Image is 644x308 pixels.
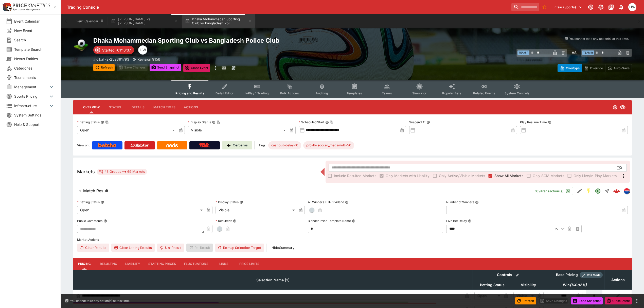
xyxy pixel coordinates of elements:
[439,173,485,178] span: Only Active/Visible Markets
[180,101,202,113] button: Actions
[14,75,55,80] span: Tournaments
[150,64,181,71] button: Send Snapshot
[532,187,573,195] button: 169Transaction(s)
[569,37,629,41] p: You cannot take any action(s) at this time.
[14,84,48,90] span: Management
[222,141,252,149] a: Cerberus
[79,101,104,113] button: Overview
[216,219,232,223] p: Resulted?
[233,143,248,148] p: Cerberus
[14,112,55,118] span: System Settings
[217,121,220,124] button: Copy To Clipboard
[157,244,184,252] button: Un-Result
[137,57,160,62] p: Revision 9156
[606,3,616,12] button: Documentation
[268,141,301,149] div: Betting Target: cerberus
[580,272,603,278] div: Show/hide Price Roll mode configuration.
[382,91,392,95] span: Teams
[569,50,579,55] h6: - VS -
[83,188,108,194] h6: Match Result
[93,57,129,62] p: Copy To Clipboard
[473,270,545,280] th: Controls
[628,3,636,11] div: Harrison Walker
[511,3,539,11] input: search
[299,120,324,124] p: Scheduled Start
[14,19,55,24] span: Event Calendar
[233,219,237,223] button: Resulted?
[549,3,585,11] button: Select Tenant
[596,3,605,12] button: Toggle light/dark mode
[130,143,149,147] img: Ladbrokes
[474,292,502,300] div: Open
[13,8,40,11] img: Sportsbook Management
[268,143,301,148] span: cashout-delay-10
[345,200,349,204] button: All Winners Full-Dividend
[14,56,55,61] span: Nexus Entities
[77,126,177,134] div: Open
[582,50,594,55] span: Team B
[386,173,430,178] span: Only Markets with Liability
[558,64,632,72] div: Start From
[70,299,130,303] p: You cannot take any action(s) at this time.
[14,94,48,99] span: Sports Pricing
[574,173,617,178] span: Only Live/In-Play Markets
[605,64,632,72] button: Auto-Save
[557,282,592,288] span: Win(114.82%)
[105,121,109,124] button: Copy To Clipboard
[515,297,536,304] button: Refresh
[624,188,630,194] img: lclkafka
[605,297,632,304] button: Close Event
[505,91,529,95] span: System Controls
[102,47,131,53] p: Started -01:10:37
[121,258,144,270] button: Liability
[188,126,288,134] div: Visible
[13,4,50,7] img: PriceKinetics
[473,91,495,95] span: Related Events
[614,65,630,71] p: Auto-Save
[73,37,89,53] img: soccer.png
[280,91,299,95] span: Bulk Actions
[216,200,239,204] p: Display Status
[494,173,523,178] span: Show All Markets
[308,200,344,204] p: All Winners Full-Dividend
[111,244,155,252] button: Clear Losing Results
[14,47,55,52] span: Template Search
[108,14,181,28] button: [PERSON_NAME] vs [PERSON_NAME]
[571,297,603,304] button: Send Snapshot
[474,282,510,288] span: Betting Status
[308,219,351,223] p: Blender Price Template Name
[303,143,354,148] span: pro-lb-soccer_megamulti-50
[584,186,593,196] button: SGM Enabled
[595,188,601,194] svg: Open
[77,236,628,244] label: Market Actions
[303,141,354,149] div: Betting Target: cerberus
[604,270,632,289] th: Actions
[615,163,624,172] button: Open
[566,65,580,71] p: Overtype
[180,258,212,270] button: Fluctuations
[590,65,603,71] p: Override
[212,258,235,270] button: Links
[93,64,115,71] button: Refresh
[215,244,264,252] button: Remap Selection Target
[99,169,145,175] div: 43 Groups 69 Markets
[77,244,109,252] button: Clear Results
[602,186,612,196] button: Straight
[613,105,618,110] svg: Open
[514,272,521,278] button: Bulk edit
[634,298,640,304] button: more
[446,200,474,204] p: Number of Winners
[166,143,178,147] img: Neds
[138,45,147,55] div: Harry Walker
[347,91,362,95] span: Templates
[251,277,295,283] span: Selection Name (3)
[475,200,479,204] button: Number of Winners
[558,64,582,72] button: Overtype
[77,141,90,149] label: View on :
[175,91,204,95] span: Pricing and Results
[101,121,104,124] button: Betting StatusCopy To Clipboard
[77,206,204,214] div: Open
[533,173,564,178] span: Only SGM Markets
[14,37,55,43] span: Search
[171,80,533,98] div: Event type filters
